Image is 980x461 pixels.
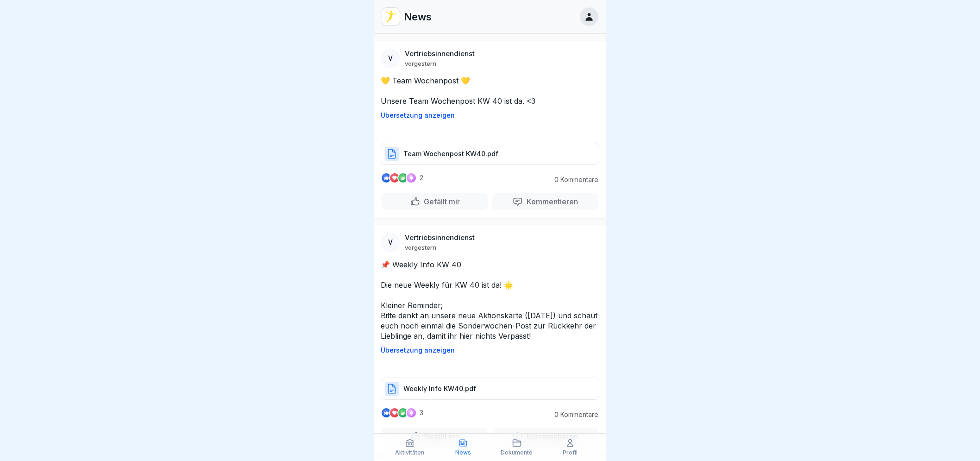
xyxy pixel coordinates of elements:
[381,347,599,354] p: Übersetzung anzeigen
[381,76,599,106] p: 💛 Team Wochenpost 💛 Unsere Team Wochenpost KW 40 ist da. <3
[381,388,599,398] a: Weekly Info KW40.pdf
[420,409,423,417] p: 3
[381,153,599,163] a: Team Wochenpost KW40.pdf
[563,449,578,456] p: Profil
[523,432,578,441] p: Kommentieren
[547,411,598,418] p: 0 Kommentare
[420,432,460,441] p: Gefällt mir
[381,112,599,119] p: Übersetzung anzeigen
[382,8,400,25] img: vd4jgc378hxa8p7qw0fvrl7x.png
[381,49,400,68] div: V
[501,449,533,456] p: Dokumente
[405,60,436,67] p: vorgestern
[455,449,471,456] p: News
[405,50,475,58] p: Vertriebsinnendienst
[381,259,599,341] p: 📌 Weekly Info KW 40 Die neue Weekly für KW 40 ist da! 🌟 Kleiner Reminder; Bitte denkt an unsere n...
[405,234,475,242] p: Vertriebsinnendienst
[381,233,400,252] div: V
[404,11,432,23] p: News
[403,149,498,158] p: Team Wochenpost KW40.pdf
[420,174,423,182] p: 2
[547,176,598,183] p: 0 Kommentare
[420,197,460,206] p: Gefällt mir
[523,197,578,206] p: Kommentieren
[395,449,424,456] p: Aktivitäten
[405,244,436,251] p: vorgestern
[403,384,476,393] p: Weekly Info KW40.pdf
